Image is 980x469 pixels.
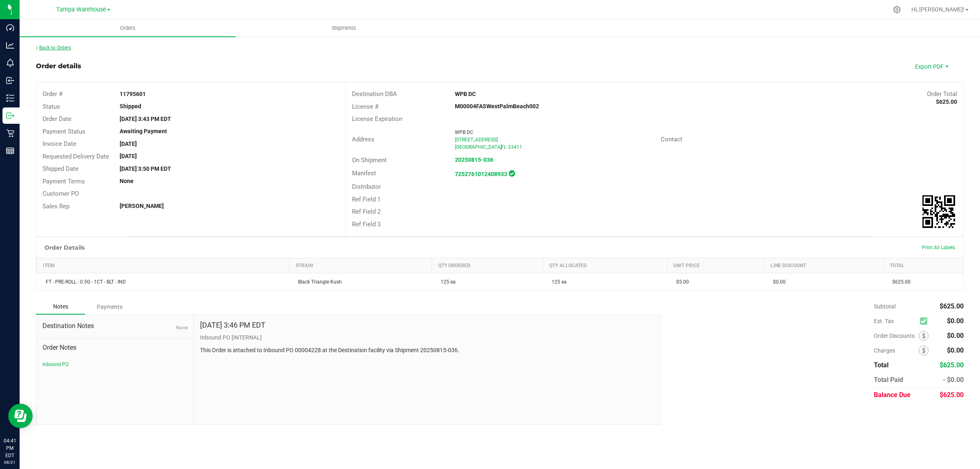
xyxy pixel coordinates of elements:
[42,361,69,368] button: Inbound PO
[120,116,171,122] strong: [DATE] 3:43 PM EDT
[352,208,381,215] span: Ref Field 2
[943,376,964,384] span: - $0.00
[501,144,506,150] span: FL
[509,169,515,178] span: In Sync
[289,258,432,273] th: Strain
[920,316,931,327] span: Calculate excise tax
[455,91,476,97] strong: WPB DC
[906,59,955,74] li: Export PDF
[6,24,14,32] inline-svg: Dashboard
[892,6,902,13] div: Manage settings
[352,136,374,143] span: Address
[42,140,76,147] span: Invoice Date
[661,136,682,143] span: Contact
[120,103,141,109] strong: Shipped
[42,90,62,98] span: Order #
[940,391,964,399] span: $625.00
[42,103,60,110] span: Status
[120,128,167,134] strong: Awaiting Payment
[37,258,290,273] th: Item
[42,343,187,353] span: Order Notes
[947,332,964,339] span: $0.00
[56,6,106,13] span: Tampa Warehouse
[200,333,654,342] p: Inbound PO [INTERNAL]
[922,245,955,250] span: Print All Labels
[42,203,69,210] span: Sales Rep
[294,279,342,285] span: Black Triangle Kush
[200,321,265,329] h4: [DATE] 3:46 PM EDT
[508,144,522,150] span: 33411
[42,153,109,160] span: Requested Delivery Date
[36,45,71,51] a: Back to Orders
[940,361,964,369] span: $625.00
[500,144,501,150] span: ,
[940,302,964,310] span: $625.00
[42,279,126,285] span: FT - PRE-ROLL - 0.5G - 1CT - BLT - IND
[6,129,14,137] inline-svg: Retail
[120,141,137,147] strong: [DATE]
[352,183,381,190] span: Distributor
[352,103,379,110] span: License #
[432,258,543,273] th: Qty Ordered
[672,279,689,285] span: $5.00
[548,279,567,285] span: 125 ea
[352,170,376,177] span: Manifest
[437,279,456,285] span: 125 ea
[883,258,963,273] th: Total
[6,76,14,85] inline-svg: Inbound
[42,321,187,331] span: Destination Notes
[109,25,147,32] span: Orders
[4,437,16,459] p: 04:41 PM EDT
[200,346,654,355] p: This Order is attached to Inbound PO 00004228 at the Destination facility via Shipment 20250815-036.
[874,318,917,324] span: Est. Tax
[6,94,14,102] inline-svg: Inventory
[42,178,85,185] span: Payment Terms
[888,279,911,285] span: $625.00
[120,91,146,97] strong: 11795601
[42,128,85,135] span: Payment Status
[352,90,397,98] span: Destination DBA
[45,244,85,251] h1: Order Details
[543,258,667,273] th: Qty Allocated
[947,346,964,354] span: $0.00
[120,203,164,209] strong: [PERSON_NAME]
[874,376,903,384] span: Total Paid
[874,391,911,399] span: Balance Due
[6,112,14,120] inline-svg: Outbound
[42,115,71,123] span: Order Date
[455,156,493,163] a: 20250815-036
[874,361,889,369] span: Total
[20,20,236,37] a: Orders
[911,6,964,13] span: Hi, [PERSON_NAME]!
[667,258,764,273] th: Unit Price
[769,279,786,285] span: $0.00
[352,196,381,203] span: Ref Field 1
[120,178,134,184] strong: None
[455,103,539,109] strong: M00004FASWestPalmBeach002
[922,195,955,228] qrcode: 11795601
[936,98,957,105] strong: $625.00
[455,144,502,150] span: [GEOGRAPHIC_DATA]
[36,61,81,71] div: Order details
[874,347,919,354] span: Charges
[42,165,78,172] span: Shipped Date
[352,156,387,164] span: On Shipment
[8,404,33,428] iframe: Resource center
[455,137,498,143] span: [STREET_ADDRESS]
[6,147,14,155] inline-svg: Reports
[85,299,134,314] div: Payments
[352,221,381,228] span: Ref Field 3
[352,115,402,123] span: License Expiration
[764,258,883,273] th: Line Discount
[36,299,85,315] div: Notes
[120,165,171,172] strong: [DATE] 3:50 PM EDT
[922,195,955,228] img: Scan me!
[947,317,964,325] span: $0.00
[4,459,16,465] p: 08/21
[236,20,452,37] a: Shipments
[455,130,473,135] span: WPB DC
[455,171,507,177] a: 7252761012408933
